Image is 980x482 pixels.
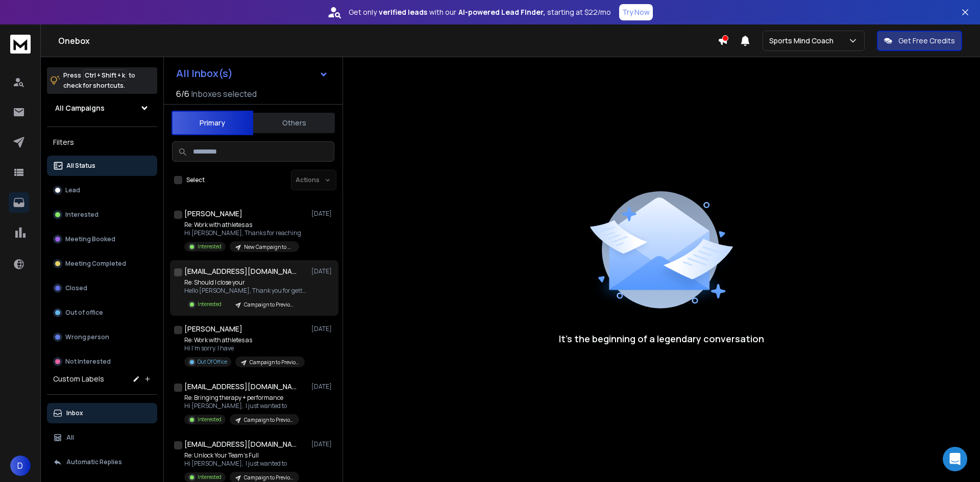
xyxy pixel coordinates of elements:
[47,205,157,225] button: Interested
[198,416,222,423] p: Interested
[47,327,157,347] button: Wrong person
[47,253,157,274] button: Meeting Completed
[47,135,157,149] h3: Filters
[250,359,299,366] p: Campaign to Previous Prospects(Employee's)
[184,394,299,402] p: Re: Bringing therapy + performance
[458,7,545,17] strong: AI-powered Lead Finder,
[47,403,157,423] button: Inbox
[349,7,611,17] p: Get only with our starting at $22/mo
[47,302,157,323] button: Out of office
[622,7,650,17] p: Try Now
[47,180,157,200] button: Lead
[898,36,955,46] p: Get Free Credits
[253,112,335,134] button: Others
[10,35,31,54] img: logo
[65,309,103,317] p: Out of office
[171,111,253,135] button: Primary
[65,186,80,194] p: Lead
[184,209,242,219] h1: [PERSON_NAME]
[619,4,653,20] button: Try Now
[184,460,299,468] p: Hi [PERSON_NAME], I just wanted to
[198,473,222,481] p: Interested
[943,447,967,471] div: Open Intercom Messenger
[311,325,334,333] p: [DATE]
[198,300,222,308] p: Interested
[83,69,127,81] span: Ctrl + Shift + k
[65,333,109,341] p: Wrong person
[311,440,334,448] p: [DATE]
[244,416,293,424] p: Campaign to Previous Prospects(Employee's)
[184,336,305,344] p: Re: Work with athletes as
[184,344,305,352] p: Hi I’m sorry. I have
[311,267,334,275] p: [DATE]
[63,70,135,91] p: Press to check for shortcuts.
[168,63,336,84] button: All Inbox(s)
[184,229,301,237] p: Hi [PERSON_NAME], Thanks for reaching
[66,162,95,170] p: All Status
[244,243,293,251] p: New Campaign to Employees
[10,455,31,476] button: D
[47,278,157,298] button: Closed
[559,332,764,346] p: It’s the beginning of a legendary conversation
[66,409,83,417] p: Inbox
[55,103,105,113] h1: All Campaigns
[58,35,718,47] h1: Onebox
[244,474,293,481] p: Campaign to Previous Prospects
[176,68,233,79] h1: All Inbox(s)
[47,351,157,372] button: Not Interested
[65,235,115,243] p: Meeting Booked
[47,452,157,472] button: Automatic Replies
[65,358,111,366] p: Not Interested
[379,7,427,17] strong: verified leads
[53,374,104,384] h3: Custom Labels
[176,88,189,100] span: 6 / 6
[184,324,242,334] h1: [PERSON_NAME]
[47,229,157,249] button: Meeting Booked
[184,382,297,392] h1: [EMAIL_ADDRESS][DOMAIN_NAME]
[66,458,122,466] p: Automatic Replies
[311,383,334,391] p: [DATE]
[198,243,222,250] p: Interested
[184,266,297,276] h1: [EMAIL_ADDRESS][DOMAIN_NAME]
[184,287,307,295] p: Hello [PERSON_NAME], Thank you for getting
[877,31,962,51] button: Get Free Credits
[184,221,301,229] p: Re: Work with athletes as
[184,451,299,460] p: Re: Unlock Your Team’s Full
[65,284,87,292] p: Closed
[311,210,334,218] p: [DATE]
[184,402,299,410] p: Hi [PERSON_NAME], I just wanted to
[769,36,838,46] p: Sports Mind Coach
[47,98,157,118] button: All Campaigns
[47,427,157,448] button: All
[184,278,307,287] p: Re: Should I close your
[47,156,157,176] button: All Status
[66,434,74,442] p: All
[244,301,293,309] p: Campaign to Previous Prospects(Employee's)
[184,439,297,449] h1: [EMAIL_ADDRESS][DOMAIN_NAME]
[198,358,227,366] p: Out Of Office
[65,260,126,268] p: Meeting Completed
[186,176,205,184] label: Select
[65,211,99,219] p: Interested
[191,88,257,100] h3: Inboxes selected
